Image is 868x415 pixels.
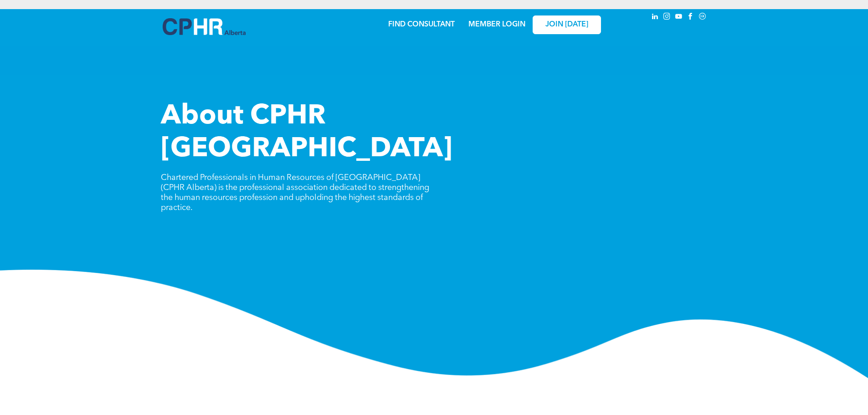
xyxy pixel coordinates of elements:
[686,11,696,24] a: facebook
[468,21,525,28] a: MEMBER LOGIN
[662,11,672,24] a: instagram
[674,11,684,24] a: youtube
[698,11,708,24] a: Social network
[163,18,246,35] img: A blue and white logo for cp alberta
[545,20,588,29] span: JOIN [DATE]
[650,11,660,24] a: linkedin
[161,103,452,163] span: About CPHR [GEOGRAPHIC_DATA]
[161,174,429,212] span: Chartered Professionals in Human Resources of [GEOGRAPHIC_DATA] (CPHR Alberta) is the professiona...
[388,21,455,28] a: FIND CONSULTANT
[533,15,601,34] a: JOIN [DATE]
